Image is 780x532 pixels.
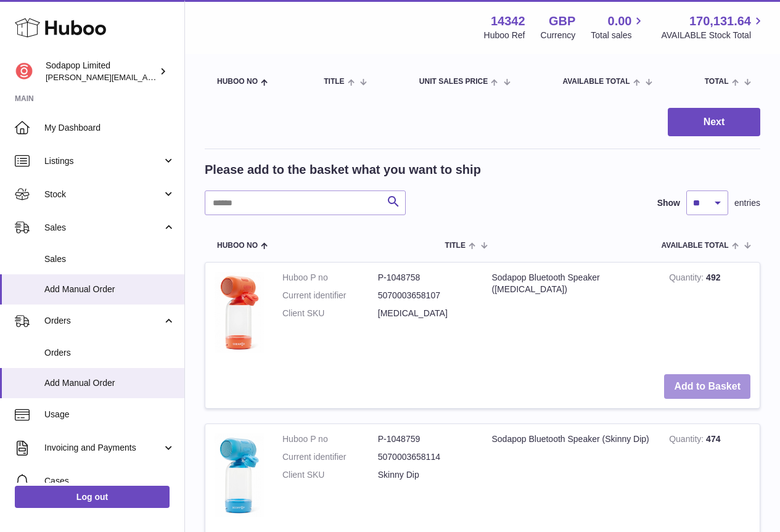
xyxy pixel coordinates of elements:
img: Sodapop Bluetooth Speaker (Skinny Dip) [215,433,264,517]
span: Invoicing and Payments [44,442,162,454]
span: entries [734,197,760,209]
span: Unit Sales Price [419,78,488,86]
div: Currency [541,30,576,41]
span: 170,131.64 [689,13,751,30]
span: Cases [44,475,175,487]
label: Show [657,197,680,209]
dd: P-1048759 [378,433,474,445]
span: Sales [44,222,162,234]
dt: Client SKU [282,469,378,481]
div: Huboo Ref [484,30,525,41]
span: AVAILABLE Total [562,78,630,86]
span: 0.00 [608,13,632,30]
a: 170,131.64 AVAILABLE Stock Total [661,13,765,41]
span: My Dashboard [44,122,175,134]
dt: Huboo P no [282,433,378,445]
dt: Current identifier [282,451,378,463]
td: 474 [660,424,760,529]
span: Usage [44,409,175,420]
span: Add Manual Order [44,377,175,389]
dt: Huboo P no [282,272,378,284]
dt: Client SKU [282,308,378,319]
strong: GBP [549,13,575,30]
span: Sales [44,253,175,265]
td: Sodapop Bluetooth Speaker (Skinny Dip) [483,424,660,529]
span: [PERSON_NAME][EMAIL_ADDRESS][DOMAIN_NAME] [46,72,247,82]
strong: Quantity [669,272,706,285]
strong: 14342 [491,13,525,30]
dd: 5070003658114 [378,451,474,463]
td: Sodapop Bluetooth Speaker ([MEDICAL_DATA]) [483,263,660,364]
span: Total sales [591,30,646,41]
button: Add to Basket [664,374,750,399]
span: Stock [44,189,162,200]
a: Log out [15,486,170,508]
span: AVAILABLE Stock Total [661,30,765,41]
dd: Skinny Dip [378,469,474,481]
strong: Quantity [669,434,706,447]
div: Sodapop Limited [46,60,157,83]
span: Orders [44,315,162,327]
dd: P-1048758 [378,272,474,284]
span: Title [324,78,344,86]
img: david@sodapop-audio.co.uk [15,62,33,81]
dd: 5070003658107 [378,290,474,301]
span: Listings [44,155,162,167]
img: Sodapop Bluetooth Speaker (Sunburn) [215,272,264,352]
a: 0.00 Total sales [591,13,646,41]
h2: Please add to the basket what you want to ship [205,162,481,178]
span: AVAILABLE Total [662,242,729,250]
span: Title [445,242,466,250]
span: Huboo no [217,78,258,86]
span: Total [705,78,729,86]
span: Huboo no [217,242,258,250]
dt: Current identifier [282,290,378,301]
span: Add Manual Order [44,284,175,295]
button: Next [668,108,760,137]
dd: [MEDICAL_DATA] [378,308,474,319]
td: 492 [660,263,760,364]
span: Orders [44,347,175,359]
